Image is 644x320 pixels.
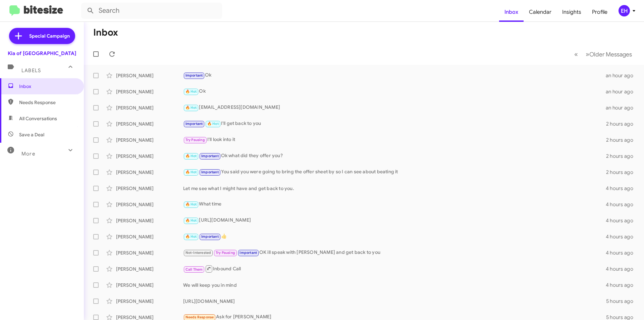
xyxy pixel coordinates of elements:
[606,249,639,256] div: 4 hours ago
[183,249,606,257] div: OK ill speak with [PERSON_NAME] and get back to you
[606,104,639,111] div: an hour ago
[606,233,639,240] div: 4 hours ago
[185,105,197,110] span: 🔥 Hot
[606,137,639,143] div: 2 hours ago
[574,50,578,58] span: «
[185,89,197,94] span: 🔥 Hot
[606,185,639,192] div: 4 hours ago
[606,88,639,95] div: an hour ago
[606,201,639,208] div: 4 hours ago
[185,122,203,126] span: Important
[216,250,235,255] span: Try Pausing
[183,200,606,208] div: What time
[606,169,639,176] div: 2 hours ago
[183,120,606,128] div: I'll get back to you
[589,51,632,58] span: Older Messages
[185,315,214,319] span: Needs Response
[587,2,613,22] a: Profile
[183,282,606,288] div: We will keep you in mind
[570,47,582,61] button: Previous
[183,168,606,176] div: You said you were going to bring the offer sheet by so I can see about beating it
[557,2,587,22] a: Insights
[183,152,606,160] div: Ok what did they offer you?
[185,202,197,207] span: 🔥 Hot
[239,250,257,255] span: Important
[606,72,639,79] div: an hour ago
[183,72,606,79] div: Ok
[606,153,639,159] div: 2 hours ago
[185,234,197,239] span: 🔥 Hot
[201,154,219,158] span: Important
[185,250,211,255] span: Not-Interested
[606,121,639,127] div: 2 hours ago
[201,234,219,239] span: Important
[9,28,75,44] a: Special Campaign
[183,104,606,111] div: [EMAIL_ADDRESS][DOMAIN_NAME]
[185,73,203,78] span: Important
[201,170,219,174] span: Important
[606,266,639,272] div: 4 hours ago
[499,2,524,22] a: Inbox
[93,27,118,38] h1: Inbox
[185,267,203,272] span: Call Them
[185,170,197,174] span: 🔥 Hot
[586,50,589,58] span: »
[183,298,606,305] div: [URL][DOMAIN_NAME]
[606,217,639,224] div: 4 hours ago
[185,138,205,142] span: Try Pausing
[571,47,636,61] nav: Page navigation example
[207,122,219,126] span: 🔥 Hot
[185,154,197,158] span: 🔥 Hot
[606,298,639,305] div: 5 hours ago
[81,3,222,19] input: Search
[524,2,557,22] a: Calendar
[183,233,606,240] div: 👍
[582,47,636,61] button: Next
[183,185,606,192] div: Let me see what I might have and get back to you.
[29,33,70,39] span: Special Campaign
[183,136,606,144] div: I'll look into it
[619,5,630,16] div: EH
[613,5,637,16] button: EH
[185,218,197,223] span: 🔥 Hot
[183,217,606,224] div: [URL][DOMAIN_NAME]
[183,265,606,273] div: Inbound Call
[183,88,606,95] div: Ok
[606,282,639,288] div: 4 hours ago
